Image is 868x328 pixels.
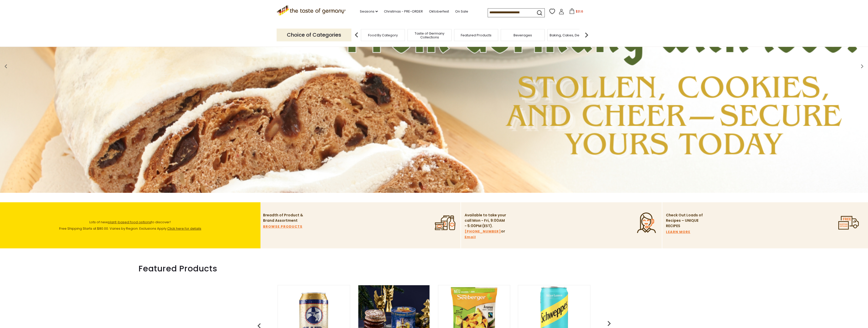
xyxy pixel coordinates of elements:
[263,224,302,229] a: BROWSE PRODUCTS
[666,213,703,229] p: Check Out Loads of Recipes – UNIQUE RECIPES
[550,33,589,37] a: Baking, Cakes, Desserts
[263,213,305,223] p: Breadth of Product & Brand Assortment
[465,234,476,240] a: Email
[351,30,362,40] img: previous arrow
[108,220,151,225] a: plant-based food options
[576,9,583,14] span: $31.6
[277,29,351,41] p: Choice of Categories
[59,220,201,231] span: Lots of new to discover! Free Shipping Starts at $80.00. Varies by Region. Exclusions Apply.
[514,33,532,37] a: Beverages
[565,8,587,16] button: $31.6
[666,229,690,235] a: LEARN MORE
[581,30,592,40] img: next arrow
[455,9,468,14] a: On Sale
[465,229,501,234] a: [PHONE_NUMBER]
[409,31,450,39] a: Taste of Germany Collections
[368,33,398,37] a: Food By Category
[429,9,449,14] a: Oktoberfest
[167,226,201,231] a: Click here for details
[384,9,423,14] a: Christmas - PRE-ORDER
[465,213,507,240] p: Available to take your call Mon - Fri, 9:00AM - 5:00PM (EST). or
[461,33,491,37] a: Featured Products
[360,9,378,14] a: Seasons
